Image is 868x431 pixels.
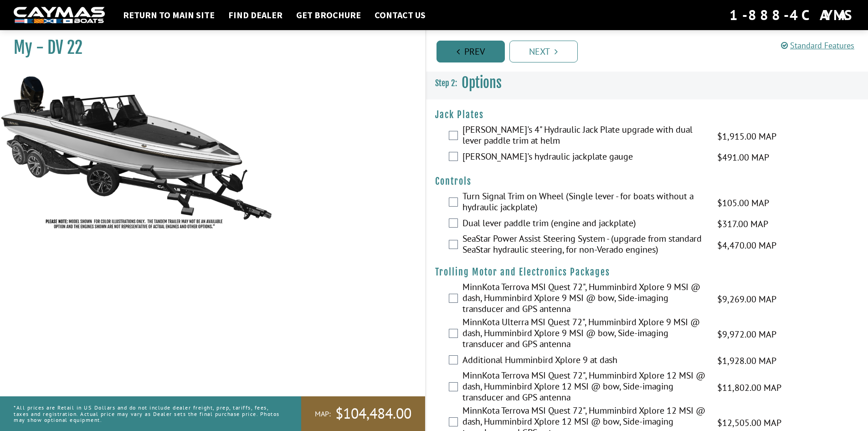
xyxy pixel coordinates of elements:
h4: Jack Plates [435,109,859,120]
span: $1,915.00 MAP [717,130,776,143]
span: $491.00 MAP [717,151,769,164]
img: white-logo-c9c8dbefe5ff5ceceb0f0178aa75bf4bb51f6bca0971e226c86eb53dfe498488.png [14,7,105,24]
div: 1-888-4CAYMAS [729,5,854,25]
a: Next [509,41,578,62]
h4: Controls [435,176,859,187]
span: $11,802.00 MAP [717,381,781,395]
a: MAP:$104,484.00 [301,396,425,431]
label: Turn Signal Trim on Wheel (Single lever - for boats without a hydraulic jackplate) [462,191,706,215]
span: $317.00 MAP [717,217,768,231]
a: Get Brochure [292,9,365,21]
span: $4,470.00 MAP [717,239,776,252]
span: $12,505.00 MAP [717,416,781,430]
p: *All prices are Retail in US Dollars and do not include dealer freight, prep, tariffs, fees, taxe... [14,400,281,427]
label: MinnKota Terrova MSI Quest 72", Humminbird Xplore 9 MSI @ dash, Humminbird Xplore 9 MSI @ bow, Si... [462,281,706,317]
a: Prev [437,41,505,62]
label: [PERSON_NAME]'s hydraulic jackplate gauge [462,151,706,164]
h4: Trolling Motor and Electronics Packages [435,266,859,278]
a: Standard Features [781,40,854,51]
a: Contact Us [370,9,430,21]
label: SeaStar Power Assist Steering System - (upgrade from standard SeaStar hydraulic steering, for non... [462,233,706,257]
span: $9,972.00 MAP [717,327,776,341]
a: Find Dealer [224,9,287,21]
span: MAP: [315,409,331,419]
label: [PERSON_NAME]'s 4" Hydraulic Jack Plate upgrade with dual lever paddle trim at helm [462,124,706,148]
label: Dual lever paddle trim (engine and jackplate) [462,218,706,231]
span: $1,928.00 MAP [717,354,776,368]
label: MinnKota Ulterra MSI Quest 72", Humminbird Xplore 9 MSI @ dash, Humminbird Xplore 9 MSI @ bow, Si... [462,317,706,352]
label: Additional Humminbird Xplore 9 at dash [462,354,706,368]
span: $104,484.00 [335,404,411,423]
span: $105.00 MAP [717,196,769,210]
h1: My - DV 22 [14,37,402,58]
a: Return to main site [118,9,219,21]
span: $9,269.00 MAP [717,292,776,306]
label: MinnKota Terrova MSI Quest 72", Humminbird Xplore 12 MSI @ dash, Humminbird Xplore 12 MSI @ bow, ... [462,370,706,405]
